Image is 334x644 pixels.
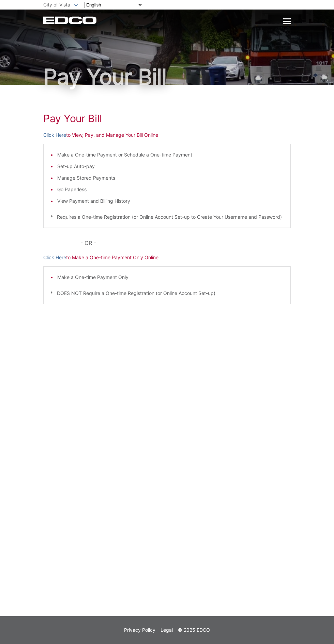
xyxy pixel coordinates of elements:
[50,290,284,297] p: * DOES NOT Require a One-time Registration (or Online Account Set-up)
[50,213,284,221] p: * Requires a One-time Registration (or Online Account Set-up to Create Your Username and Password)
[161,626,173,634] a: Legal
[43,131,66,139] a: Click Here
[80,238,291,248] p: - OR -
[43,254,66,261] a: Click Here
[43,16,97,24] a: EDCD logo. Return to the homepage.
[43,254,291,261] p: to Make a One-time Payment Only Online
[57,186,284,193] li: Go Paperless
[57,197,284,205] li: View Payment and Billing History
[124,626,155,634] a: Privacy Policy
[43,2,70,7] span: City of Vista
[43,112,291,125] h1: Pay Your Bill
[57,163,284,170] li: Set-up Auto-pay
[43,131,291,139] p: to View, Pay, and Manage Your Bill Online
[57,274,284,281] li: Make a One-time Payment Only
[178,626,210,634] p: © 2025 EDCO
[85,2,143,8] select: Select a language
[57,151,284,159] li: Make a One-time Payment or Schedule a One-time Payment
[57,174,284,182] li: Manage Stored Payments
[43,66,291,88] h1: Pay Your Bill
